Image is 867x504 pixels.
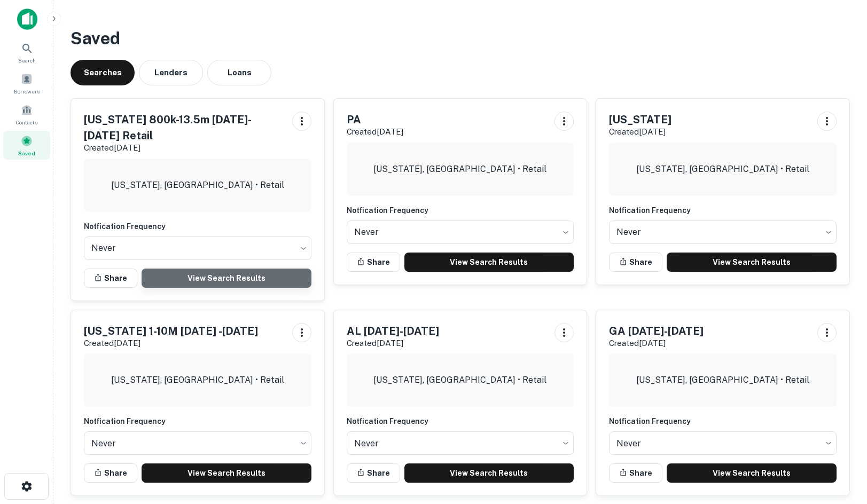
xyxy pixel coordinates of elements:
[14,87,40,96] span: Borrowers
[609,337,704,350] p: Created [DATE]
[3,69,50,98] a: Borrowers
[84,220,311,232] h6: Notfication Frequency
[347,112,403,128] h5: PA
[84,141,284,154] p: Created [DATE]
[84,323,258,339] h5: [US_STATE] 1-10M [DATE] -[DATE]
[3,131,50,160] a: Saved
[373,374,546,387] p: [US_STATE], [GEOGRAPHIC_DATA] • Retail
[347,204,574,216] h6: Notfication Frequency
[139,60,203,85] button: Lenders
[667,253,837,272] a: View Search Results
[609,323,704,339] h5: GA [DATE]-[DATE]
[636,163,809,176] p: [US_STATE], [GEOGRAPHIC_DATA] • Retail
[84,428,311,458] div: Without label
[142,269,311,288] a: View Search Results
[667,463,837,483] a: View Search Results
[347,125,403,138] p: Created [DATE]
[636,374,809,387] p: [US_STATE], [GEOGRAPHIC_DATA] • Retail
[16,118,37,127] span: Contacts
[84,112,284,144] h5: [US_STATE] 800k-13.5m [DATE]-[DATE] Retail
[84,233,311,263] div: Without label
[347,463,400,483] button: Share
[609,415,837,427] h6: Notfication Frequency
[18,56,36,65] span: Search
[111,179,284,192] p: [US_STATE], [GEOGRAPHIC_DATA] • Retail
[609,217,837,247] div: Without label
[84,269,137,288] button: Share
[207,60,271,85] button: Loans
[71,26,850,51] h3: Saved
[347,323,439,339] h5: AL [DATE]-[DATE]
[404,253,574,272] a: View Search Results
[84,415,311,427] h6: Notfication Frequency
[373,163,546,176] p: [US_STATE], [GEOGRAPHIC_DATA] • Retail
[609,204,837,216] h6: Notfication Frequency
[18,149,35,157] span: Saved
[347,253,400,272] button: Share
[347,217,574,247] div: Without label
[347,415,574,427] h6: Notfication Frequency
[84,337,258,350] p: Created [DATE]
[71,60,135,85] button: Searches
[609,112,671,128] h5: [US_STATE]
[347,428,574,458] div: Without label
[84,463,137,483] button: Share
[347,337,439,350] p: Created [DATE]
[609,463,662,483] button: Share
[142,463,311,483] a: View Search Results
[404,463,574,483] a: View Search Results
[3,100,50,129] a: Contacts
[3,38,50,67] a: Search
[17,9,37,30] img: capitalize-icon.png
[609,125,671,138] p: Created [DATE]
[609,428,837,458] div: Without label
[814,419,867,470] iframe: Chat Widget
[111,374,284,387] p: [US_STATE], [GEOGRAPHIC_DATA] • Retail
[609,253,662,272] button: Share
